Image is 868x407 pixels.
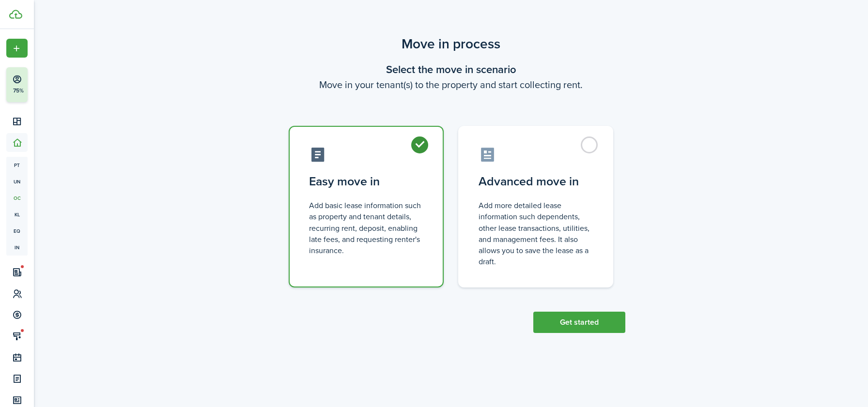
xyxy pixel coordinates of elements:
a: in [6,239,28,256]
button: Open menu [6,39,28,58]
control-radio-card-title: Easy move in [309,173,423,190]
a: oc [6,190,28,206]
p: 75% [12,87,24,95]
wizard-step-header-description: Move in your tenant(s) to the property and start collecting rent. [277,77,625,92]
button: 75% [6,67,87,102]
a: eq [6,223,28,239]
control-radio-card-description: Add more detailed lease information such dependents, other lease transactions, utilities, and man... [479,200,593,267]
button: Get started [533,312,625,333]
scenario-title: Move in process [277,34,625,54]
img: TenantCloud [9,10,22,19]
a: pt [6,157,28,173]
a: un [6,173,28,190]
a: kl [6,206,28,223]
control-radio-card-description: Add basic lease information such as property and tenant details, recurring rent, deposit, enablin... [309,200,423,256]
control-radio-card-title: Advanced move in [479,173,593,190]
wizard-step-header-title: Select the move in scenario [277,61,625,77]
